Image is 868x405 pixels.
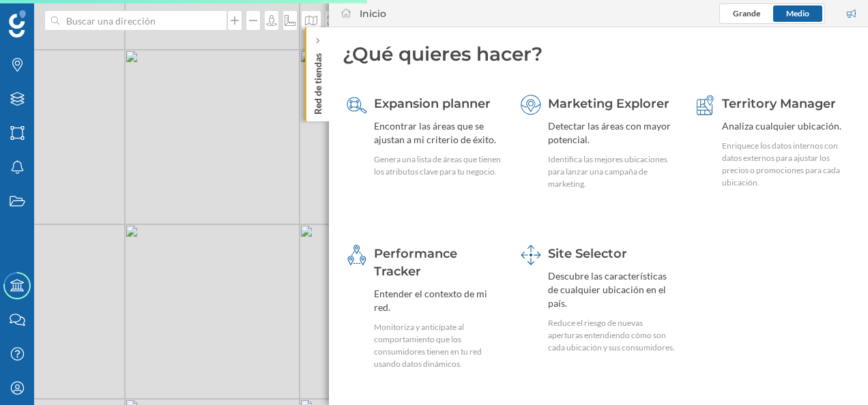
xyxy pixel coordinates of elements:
[374,246,457,279] span: Performance Tracker
[374,153,502,178] div: Genera una lista de áreas que tienen los atributos clave para tu negocio.
[786,8,809,18] span: Medio
[360,7,386,20] div: Inicio
[722,96,836,111] span: Territory Manager
[343,41,854,67] div: ¿Qué quieres hacer?
[374,96,491,111] span: Expansion planner
[521,95,541,115] img: explorer.svg
[722,140,850,189] div: Enriquece los datos internos con datos externos para ajustar los precios o promociones para cada ...
[722,119,850,133] div: Analiza cualquier ubicación.
[374,287,502,314] div: Entender el contexto de mi red.
[548,153,676,190] div: Identifica las mejores ubicaciones para lanzar una campaña de marketing.
[548,269,676,310] div: Descubre las características de cualquier ubicación en el país.
[548,96,669,111] span: Marketing Explorer
[521,245,541,265] img: dashboards-manager.svg
[695,95,715,115] img: territory-manager.svg
[548,317,676,354] div: Reduce el riesgo de nuevas aperturas entendiendo cómo son cada ubicación y sus consumidores.
[311,48,325,115] p: Red de tiendas
[548,119,676,147] div: Detectar las áreas con mayor potencial.
[347,95,367,115] img: search-areas.svg
[347,245,367,265] img: monitoring-360.svg
[733,8,760,18] span: Grande
[374,321,502,370] div: Monitoriza y anticípate al comportamiento que los consumidores tienen en tu red usando datos diná...
[548,246,627,261] span: Site Selector
[374,119,502,147] div: Encontrar las áreas que se ajustan a mi criterio de éxito.
[9,10,26,37] img: Geoblink Logo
